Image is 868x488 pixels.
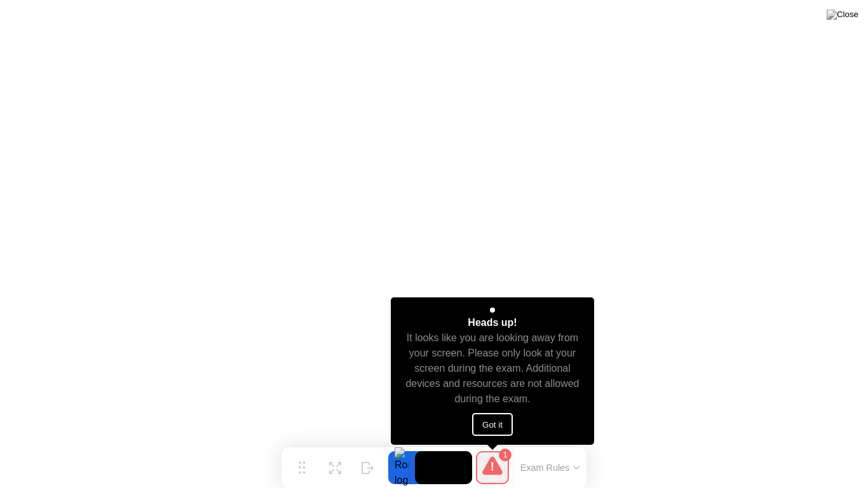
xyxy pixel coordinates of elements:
div: Heads up! [468,315,517,330]
button: Got it [472,413,513,436]
button: Exam Rules [517,462,584,473]
img: Close [827,10,858,20]
div: 1 [499,449,512,461]
div: It looks like you are looking away from your screen. Please only look at your screen during the e... [402,330,583,407]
